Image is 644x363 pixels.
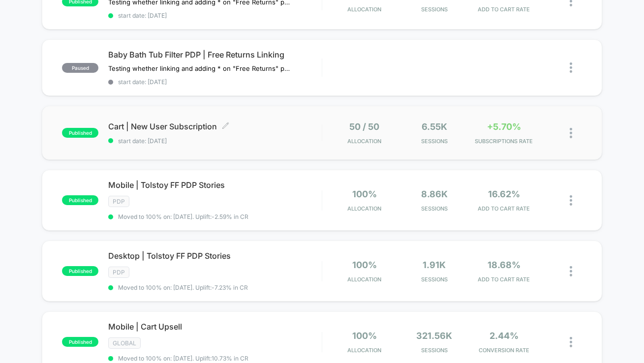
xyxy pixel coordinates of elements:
[423,260,446,270] span: 1.91k
[487,121,521,132] span: +5.70%
[108,64,291,72] span: Testing whether linking and adding * on "Free Returns" plays a role in ATC Rate & CVR
[62,128,98,138] span: published
[570,62,572,73] img: close
[421,189,448,199] span: 8.86k
[488,260,521,270] span: 18.68%
[118,284,248,291] span: Moved to 100% on: [DATE] . Uplift: -7.23% in CR
[118,213,248,220] span: Moved to 100% on: [DATE] . Uplift: -2.59% in CR
[108,137,322,145] span: start date: [DATE]
[472,138,537,145] span: SUBSCRIPTIONS RATE
[108,50,322,60] span: Baby Bath Tub Filter PDP | Free Returns Linking
[570,266,572,276] img: close
[416,331,452,341] span: 321.56k
[108,121,322,131] span: Cart | New User Subscription
[108,78,322,86] span: start date: [DATE]
[402,276,467,283] span: Sessions
[472,276,537,283] span: ADD TO CART RATE
[348,276,382,283] span: Allocation
[402,138,467,145] span: Sessions
[570,195,572,206] img: close
[62,63,98,73] span: paused
[348,138,382,145] span: Allocation
[348,347,382,354] span: Allocation
[108,251,322,261] span: Desktop | Tolstoy FF PDP Stories
[108,196,129,207] span: PDP
[570,337,572,347] img: close
[402,6,467,13] span: Sessions
[352,260,377,270] span: 100%
[402,347,467,354] span: Sessions
[472,6,537,13] span: ADD TO CART RATE
[402,205,467,212] span: Sessions
[108,337,141,349] span: GLOBAL
[108,180,322,190] span: Mobile | Tolstoy FF PDP Stories
[472,347,537,354] span: CONVERSION RATE
[108,12,322,19] span: start date: [DATE]
[62,195,98,205] span: published
[352,189,377,199] span: 100%
[62,266,98,276] span: published
[472,205,537,212] span: ADD TO CART RATE
[350,121,380,132] span: 50 / 50
[118,355,248,362] span: Moved to 100% on: [DATE] . Uplift: 10.73% in CR
[62,337,98,347] span: published
[352,331,377,341] span: 100%
[422,121,447,132] span: 6.55k
[108,267,129,278] span: PDP
[108,322,322,332] span: Mobile | Cart Upsell
[488,189,520,199] span: 16.62%
[570,128,572,138] img: close
[348,205,382,212] span: Allocation
[490,331,519,341] span: 2.44%
[348,6,382,13] span: Allocation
